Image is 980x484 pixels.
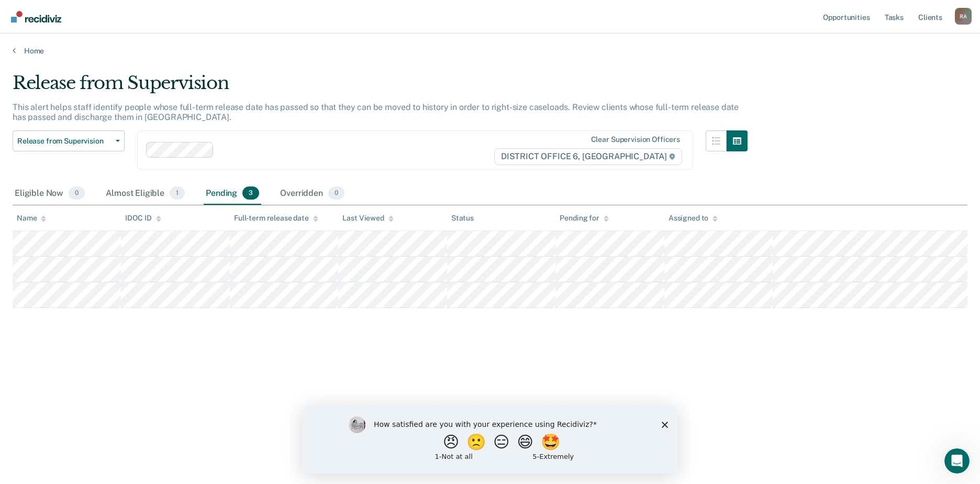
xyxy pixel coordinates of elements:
iframe: Intercom live chat [944,448,970,474]
div: Full-term release date [234,214,318,223]
a: Home [13,46,967,56]
div: IDOC ID [125,214,161,223]
div: Pending for [560,214,608,223]
span: DISTRICT OFFICE 6, [GEOGRAPHIC_DATA] [494,148,682,165]
div: R A [955,8,972,25]
iframe: Survey by Kim from Recidiviz [303,406,677,474]
div: Almost Eligible1 [104,182,187,205]
div: Pending3 [204,182,261,205]
span: 1 [170,186,185,200]
div: Status [451,214,474,223]
div: Last Viewed [342,214,393,223]
div: Assigned to [669,214,718,223]
div: Clear supervision officers [591,135,680,144]
div: Name [17,214,46,223]
span: 0 [328,186,344,200]
img: Recidiviz [11,11,61,23]
div: Overridden0 [278,182,347,205]
button: Profile dropdown button [955,8,972,25]
span: 3 [242,186,259,200]
p: This alert helps staff identify people whose full-term release date has passed so that they can b... [13,102,739,122]
span: Release from Supervision [17,137,112,146]
div: Release from Supervision [13,72,748,102]
button: Release from Supervision [13,130,125,151]
div: Eligible Now0 [13,182,87,205]
span: 0 [69,186,85,200]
